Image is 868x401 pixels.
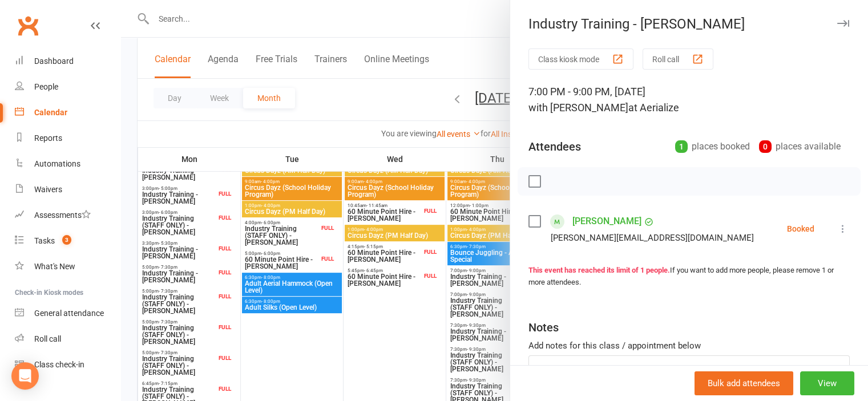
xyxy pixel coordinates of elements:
[759,139,841,155] div: places available
[15,254,120,280] a: What's New
[15,326,120,352] a: Roll call
[11,362,39,390] div: Open Intercom Messenger
[34,56,74,66] div: Dashboard
[675,140,688,153] div: 1
[15,100,120,125] a: Calendar
[528,339,850,353] div: Add notes for this class / appointment below
[15,352,120,378] a: Class kiosk mode
[15,48,120,74] a: Dashboard
[528,48,633,70] button: Class kiosk mode
[695,371,793,395] button: Bulk add attendees
[572,212,641,230] a: [PERSON_NAME]
[15,202,120,228] a: Assessments
[34,133,62,143] div: Reports
[14,11,42,40] a: Clubworx
[787,225,814,233] div: Booked
[34,185,62,194] div: Waivers
[675,139,750,155] div: places booked
[34,360,84,369] div: Class check-in
[528,139,581,155] div: Attendees
[62,235,71,245] span: 3
[34,108,67,117] div: Calendar
[528,102,628,114] span: with [PERSON_NAME]
[15,301,120,326] a: General attendance kiosk mode
[759,140,772,153] div: 0
[528,319,559,335] div: Notes
[34,210,91,220] div: Assessments
[510,16,868,32] div: Industry Training - [PERSON_NAME]
[528,84,850,116] div: 7:00 PM - 9:00 PM, [DATE]
[15,74,120,100] a: People
[528,265,850,289] div: If you want to add more people, please remove 1 or more attendees.
[34,334,61,343] div: Roll call
[643,48,713,70] button: Roll call
[34,236,55,245] div: Tasks
[15,125,120,151] a: Reports
[34,262,75,271] div: What's New
[528,266,670,274] strong: This event has reached its limit of 1 people.
[628,102,679,114] span: at Aerialize
[34,309,104,318] div: General attendance
[800,371,854,395] button: View
[15,151,120,177] a: Automations
[15,177,120,202] a: Waivers
[34,159,80,168] div: Automations
[15,228,120,254] a: Tasks 3
[34,82,58,91] div: People
[551,230,754,245] div: [PERSON_NAME][EMAIL_ADDRESS][DOMAIN_NAME]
